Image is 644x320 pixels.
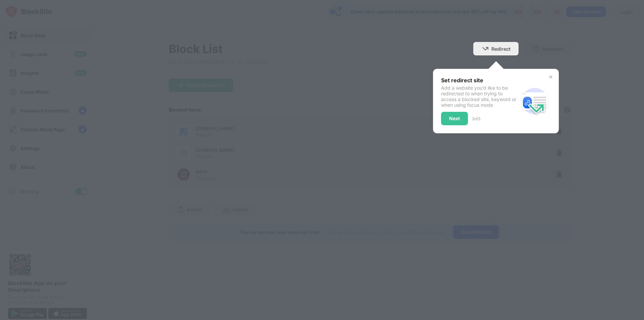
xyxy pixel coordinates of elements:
[441,77,519,84] div: Set redirect site
[441,85,519,108] div: Add a website you’d like to be redirected to when trying to access a blocked site, keyword or whe...
[449,116,460,121] div: Next
[472,116,480,121] div: 2 of 3
[548,74,553,80] img: x-button.svg
[519,85,551,117] img: redirect.svg
[491,46,511,52] div: Redirect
